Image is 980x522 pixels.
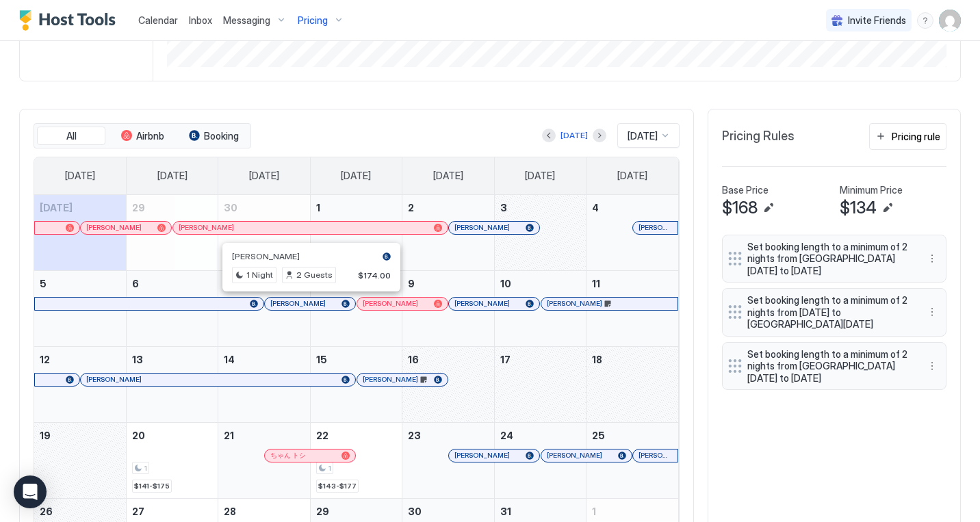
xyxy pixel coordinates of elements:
a: October 24, 2025 [495,423,586,448]
span: [PERSON_NAME] [547,451,602,460]
a: September 28, 2025 [34,195,126,220]
button: All [37,127,105,146]
a: October 10, 2025 [495,271,586,296]
div: Set booking length to a minimum of 2 nights from [GEOGRAPHIC_DATA][DATE] to [DATE] menu [722,342,946,391]
td: September 29, 2025 [126,195,218,271]
a: October 13, 2025 [127,347,218,372]
td: September 28, 2025 [34,195,126,271]
div: Host Tools Logo [19,10,122,31]
td: October 8, 2025 [310,270,402,346]
span: [DATE] [433,170,463,182]
a: October 22, 2025 [311,423,402,448]
span: 3 [500,202,507,213]
span: 9 [408,278,415,289]
span: 29 [316,506,329,517]
td: October 1, 2025 [310,195,402,271]
td: October 7, 2025 [218,270,310,346]
span: Messaging [223,14,270,27]
span: $141-$175 [134,482,170,491]
span: Minimum Price [840,184,903,196]
span: Base Price [722,184,769,196]
a: October 25, 2025 [586,423,678,448]
span: [PERSON_NAME] [454,223,510,232]
button: Pricing rule [869,123,946,150]
span: [PERSON_NAME] [363,299,418,308]
span: $143-$177 [318,482,357,491]
td: October 21, 2025 [218,422,310,498]
div: [PERSON_NAME] [454,299,534,308]
button: More options [924,304,940,320]
span: 19 [40,430,51,441]
td: October 25, 2025 [586,422,678,498]
a: September 29, 2025 [127,195,218,220]
span: ちゃん トシ [270,451,306,460]
span: [DATE] [65,170,95,182]
span: Set booking length to a minimum of 2 nights from [GEOGRAPHIC_DATA][DATE] to [DATE] [747,241,910,277]
button: Previous month [542,129,556,142]
div: [PERSON_NAME] [547,451,626,460]
span: [DATE] [628,130,658,142]
a: Saturday [604,157,661,194]
a: Monday [144,157,201,194]
div: [PERSON_NAME] [86,223,166,232]
td: October 14, 2025 [218,346,310,422]
td: October 17, 2025 [494,346,586,422]
span: Booking [204,130,239,142]
a: October 1, 2025 [311,195,402,220]
td: October 6, 2025 [126,270,218,346]
span: 1 [328,464,331,473]
a: October 20, 2025 [127,423,218,448]
span: 6 [132,278,139,289]
span: 10 [500,278,511,289]
div: menu [924,358,940,374]
span: [PERSON_NAME] [454,451,510,460]
a: October 3, 2025 [495,195,586,220]
span: All [66,130,77,142]
span: [DATE] [341,170,371,182]
span: Pricing [298,14,328,27]
span: 17 [500,354,511,365]
a: October 19, 2025 [34,423,126,448]
span: 20 [132,430,145,441]
button: More options [924,358,940,374]
span: 15 [316,354,327,365]
td: October 18, 2025 [586,346,678,422]
td: October 16, 2025 [402,346,494,422]
span: 12 [40,354,50,365]
span: 1 [144,464,147,473]
span: 18 [592,354,602,365]
div: Pricing rule [892,129,940,144]
span: [PERSON_NAME] [PERSON_NAME] [639,223,672,232]
a: October 12, 2025 [34,347,126,372]
div: [PERSON_NAME] [454,223,534,232]
td: September 30, 2025 [218,195,310,271]
span: 2 Guests [296,269,333,281]
span: [PERSON_NAME] [232,251,300,261]
a: October 9, 2025 [402,271,493,296]
span: Pricing Rules [722,129,795,144]
button: Edit [879,200,896,216]
span: Airbnb [136,130,164,142]
span: $174.00 [358,270,391,280]
a: October 11, 2025 [586,271,678,296]
span: 1 Night [246,269,273,281]
a: Friday [511,157,569,194]
span: 28 [224,506,236,517]
span: 26 [40,506,53,517]
span: 25 [592,430,605,441]
span: Invite Friends [848,14,906,27]
span: [PERSON_NAME] [270,299,326,308]
div: [PERSON_NAME] [547,299,672,308]
a: October 17, 2025 [495,347,586,372]
a: October 15, 2025 [311,347,402,372]
span: 2 [408,202,414,213]
span: [DATE] [249,170,279,182]
span: [DATE] [40,202,73,213]
a: Thursday [420,157,477,194]
td: October 9, 2025 [402,270,494,346]
a: Inbox [189,13,212,27]
span: $168 [722,198,758,218]
a: October 8, 2025 [311,271,402,296]
div: User profile [939,10,961,31]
